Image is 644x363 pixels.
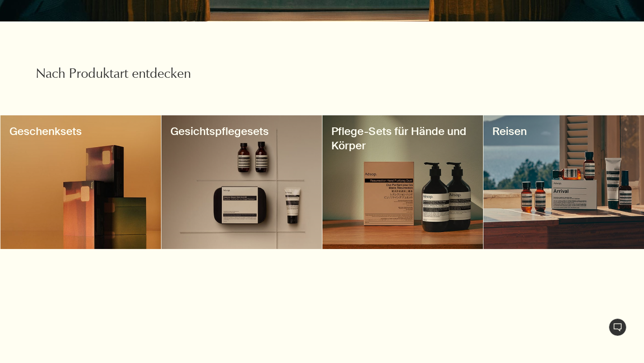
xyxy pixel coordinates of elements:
[331,124,474,153] h3: Pflege-Sets für Hände und Körper
[322,115,483,249] a: Aesop Resurrection duet set paper packaging arranged next to two Aesop amber pump bottles on a wo...
[161,115,322,249] a: Aesop skincare products and a kit arranged alongside a white object on a beige textured surface.G...
[0,115,161,249] a: Three of Aesop's Seasonal Gift Kits for 2024Geschenksets
[9,124,152,139] h3: Geschenksets
[36,66,227,84] h2: Nach Produktart entdecken
[492,124,635,139] h3: Reisen
[483,115,644,249] a: A view of buildings through the windowsReisen
[609,318,627,336] button: Live-Support Chat
[170,124,313,139] h3: Gesichtspflegesets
